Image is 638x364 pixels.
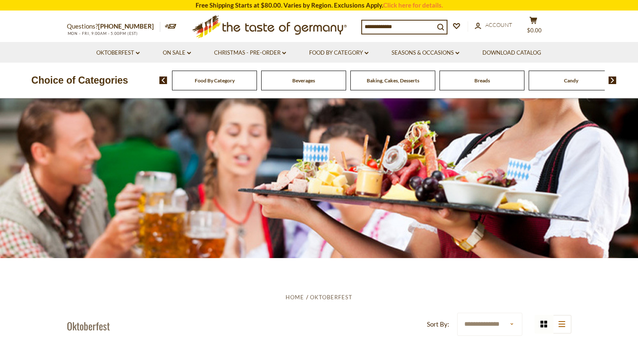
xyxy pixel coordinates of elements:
[163,48,191,58] a: On Sale
[159,76,167,84] img: previous arrow
[475,21,512,30] a: Account
[427,319,449,330] label: Sort By:
[214,48,286,58] a: Christmas - PRE-ORDER
[609,76,617,84] img: next arrow
[67,31,138,36] span: MON - FRI, 9:00AM - 5:00PM (EST)
[482,48,541,58] a: Download Catalog
[527,27,542,34] span: $0.00
[309,48,368,58] a: Food By Category
[392,48,459,58] a: Seasons & Occasions
[521,16,546,37] button: $0.00
[474,77,490,84] a: Breads
[98,22,154,30] a: [PHONE_NUMBER]
[195,77,235,84] a: Food By Category
[292,77,315,84] a: Beverages
[67,319,110,332] h1: Oktoberfest
[485,21,512,28] span: Account
[367,77,419,84] a: Baking, Cakes, Desserts
[383,1,443,9] a: Click here for details.
[564,77,578,84] a: Candy
[310,294,352,301] a: Oktoberfest
[286,294,304,301] a: Home
[67,21,160,32] p: Questions?
[96,48,140,58] a: Oktoberfest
